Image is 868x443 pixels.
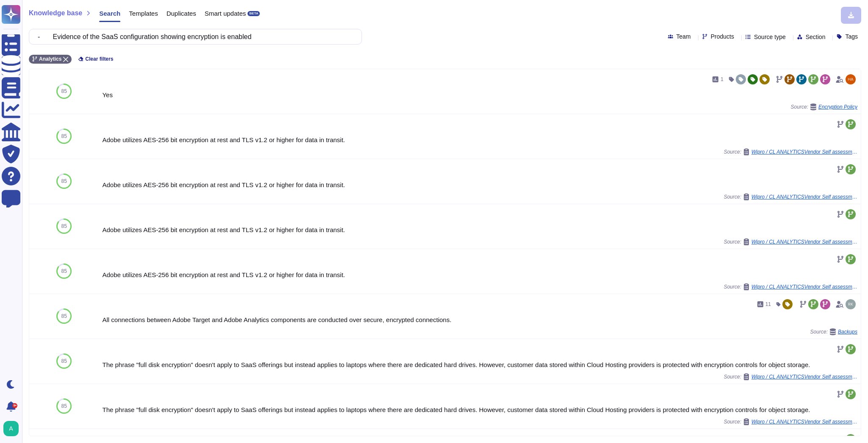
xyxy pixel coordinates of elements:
span: Knowledge base [29,10,82,17]
span: Source: [724,373,857,380]
span: 85 [61,359,67,364]
div: Adobe utilizes AES-256 bit encryption at rest and TLS v1.2 or higher for data in transit. [102,137,857,143]
div: 9+ [12,403,17,408]
div: Adobe utilizes AES-256 bit encryption at rest and TLS v1.2 or higher for data in transit. [102,272,857,278]
span: 85 [61,134,67,139]
div: Yes [102,92,857,98]
span: Wipro / CL ANALYTICSVendor Self assessment and declaration Architecture Review checklist ver 1.7.... [751,149,857,154]
span: Analytics [39,56,61,62]
div: The phrase "full disk encryption" doesn't apply to SaaS offerings but instead applies to laptops ... [102,407,857,413]
span: Wipro / CL ANALYTICSVendor Self assessment and declaration Architecture Review checklist ver 1.7.... [751,194,857,199]
div: The phrase "full disk encryption" doesn't apply to SaaS offerings but instead applies to laptops ... [102,362,857,368]
div: BETA [248,11,260,16]
span: Source: [724,149,857,155]
span: Source: [724,193,857,200]
span: Search [99,10,120,17]
button: user [2,419,25,438]
span: Source type [754,34,786,40]
span: 85 [61,179,67,184]
span: 85 [61,89,67,94]
span: 85 [61,404,67,409]
span: 1 [721,77,723,82]
span: Wipro / CL ANALYTICSVendor Self assessment and declaration Architecture Review checklist ver 1.7.... [751,239,857,244]
span: Wipro / CL ANALYTICSVendor Self assessment and declaration Architecture Review checklist ver 1.7.... [751,284,857,289]
span: Templates [129,10,158,17]
span: Source: [810,328,857,335]
span: Wipro / CL ANALYTICSVendor Self assessment and declaration Architecture Review checklist ver 1.7.... [751,374,857,379]
input: Search a question or template... [33,29,353,44]
span: Section [806,34,826,40]
span: 11 [765,302,771,307]
span: Source: [791,104,857,110]
span: Wipro / CL ANALYTICSVendor Self assessment and declaration Architecture Review checklist ver 1.7.... [751,419,857,424]
span: Source: [724,283,857,290]
span: 85 [61,269,67,274]
span: Team [676,34,691,39]
span: Source: [724,238,857,245]
span: Products [711,34,734,39]
span: Clear filters [85,56,113,62]
img: user [846,74,856,84]
span: 85 [61,314,67,319]
span: Backups [838,329,857,334]
span: Smart updates [205,10,246,17]
div: All connections between Adobe Target and Adobe Analytics components are conducted over secure, en... [102,317,857,323]
div: Adobe utilizes AES-256 bit encryption at rest and TLS v1.2 or higher for data in transit. [102,227,857,233]
span: Source: [724,418,857,425]
span: Encryption Policy [818,104,857,109]
span: Tags [845,34,858,39]
div: Adobe utilizes AES-256 bit encryption at rest and TLS v1.2 or higher for data in transit. [102,182,857,188]
span: Duplicates [167,10,196,17]
span: 85 [61,224,67,229]
img: user [3,421,19,436]
img: user [846,299,856,309]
